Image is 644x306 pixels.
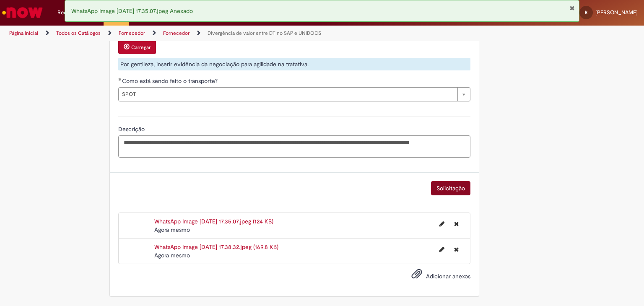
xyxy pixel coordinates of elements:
a: Página inicial [9,30,38,36]
span: Descrição [118,125,146,133]
a: WhatsApp Image [DATE] 17.38.32.jpeg (169.8 KB) [154,243,278,251]
button: Excluir WhatsApp Image 2025-09-27 at 17.35.07.jpeg [449,217,464,231]
time: 27/09/2025 17:45:11 [154,252,190,259]
button: Solicitação [431,181,470,195]
textarea: Descrição [118,135,470,158]
span: WhatsApp Image [DATE] 17.35.07.jpeg Anexado [71,7,193,15]
button: Excluir WhatsApp Image 2025-09-27 at 17.38.32.jpeg [449,243,464,256]
img: ServiceNow [1,4,44,21]
span: Como está sendo feito o transporte? [122,77,219,85]
small: Carregar [131,44,151,51]
a: Divergência de valor entre DT no SAP e UNIDOCS [208,30,321,36]
span: Agora mesmo [154,226,190,233]
span: Obrigatório Preenchido [118,78,122,81]
span: Requisições [57,8,87,17]
a: WhatsApp Image [DATE] 17.35.07.jpeg (124 KB) [154,218,273,225]
ul: Trilhas de página [6,26,423,41]
button: Editar nome de arquivo WhatsApp Image 2025-09-27 at 17.35.07.jpeg [434,217,449,231]
time: 27/09/2025 17:45:16 [154,226,190,233]
button: Carregar anexo de Evidência da Negociação [118,40,156,54]
span: SPOT [122,88,453,101]
span: Agora mesmo [154,252,190,259]
span: [PERSON_NAME] [595,9,638,16]
span: R [585,10,587,15]
button: Fechar Notificação [569,5,575,11]
button: Adicionar anexos [409,266,424,285]
button: Editar nome de arquivo WhatsApp Image 2025-09-27 at 17.38.32.jpeg [434,243,449,256]
a: Fornecedor [119,30,145,36]
a: Fornecedor [163,30,190,36]
div: Por gentileza, inserir evidência da negociação para agilidade na tratativa. [118,58,470,70]
a: Todos os Catálogos [56,30,101,36]
span: Adicionar anexos [426,272,470,280]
